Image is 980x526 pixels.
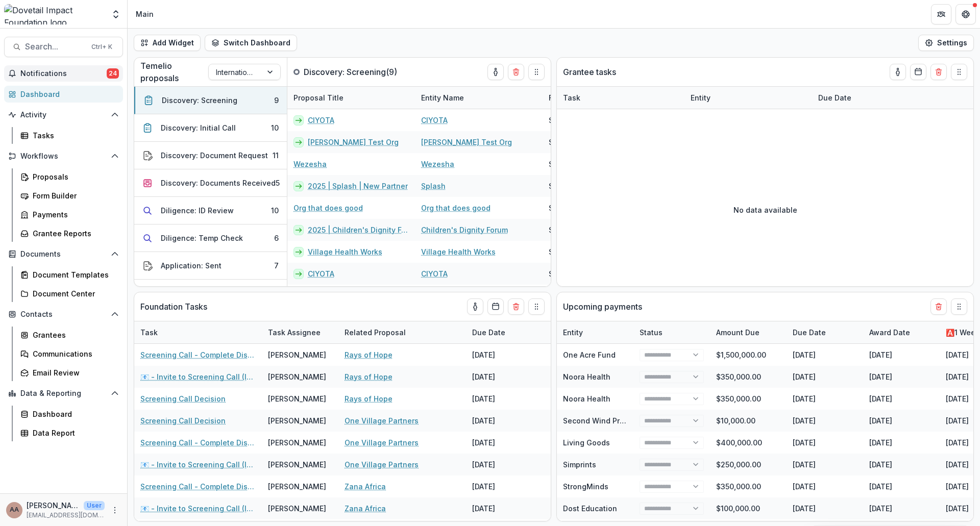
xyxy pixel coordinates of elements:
[162,95,237,106] div: Discovery: Screening
[487,298,504,315] button: Calendar
[955,4,976,24] button: Get Help
[4,385,123,402] button: Open Data & Reporting
[946,437,969,448] div: [DATE]
[421,268,448,279] a: CIYOTA
[287,87,415,109] div: Proposal Title
[557,92,586,103] div: Task
[16,364,123,381] a: Email Review
[4,246,123,262] button: Open Documents
[345,415,419,426] a: One Village Partners
[415,87,543,109] div: Entity Name
[262,327,327,338] div: Task Assignee
[710,366,787,388] div: $350,000.00
[869,503,892,514] div: [DATE]
[787,388,863,410] div: [DATE]
[466,366,543,388] div: [DATE]
[16,327,123,343] a: Grantees
[33,348,115,359] div: Communications
[345,459,419,470] a: One Village Partners
[134,35,201,51] button: Add Widget
[812,92,857,103] div: Due Date
[466,344,543,366] div: [DATE]
[134,321,262,343] div: Task
[27,511,105,520] p: [EMAIL_ADDRESS][DOMAIN_NAME]
[563,372,610,381] a: Noora Health
[787,344,863,366] div: [DATE]
[787,475,863,497] div: [DATE]
[132,7,158,21] nav: breadcrumb
[467,298,483,315] button: toggle-assigned-to-me
[268,393,326,404] div: [PERSON_NAME]
[20,310,107,319] span: Contacts
[557,321,633,343] div: Entity
[549,268,569,279] span: $0.00
[140,349,256,360] a: Screening Call - Complete Discovery Guide
[543,87,670,109] div: Funding Requested
[710,327,766,338] div: Amount Due
[633,321,710,343] div: Status
[787,321,863,343] div: Due Date
[946,503,969,514] div: [DATE]
[33,130,115,141] div: Tasks
[107,68,119,79] span: 24
[27,500,80,511] p: [PERSON_NAME] [PERSON_NAME]
[930,64,947,80] button: Delete card
[20,152,107,161] span: Workflows
[268,349,326,360] div: [PERSON_NAME]
[787,454,863,475] div: [DATE]
[205,35,297,51] button: Switch Dashboard
[549,137,569,147] span: $0.00
[20,111,107,119] span: Activity
[10,507,19,513] div: Amit Antony Alex
[4,306,123,322] button: Open Contacts
[549,159,569,169] span: $0.00
[543,92,625,103] div: Funding Requested
[345,481,386,492] a: Zana Africa
[287,92,350,103] div: Proposal Title
[563,394,610,403] a: Noora Health
[308,246,382,257] a: Village Health Works
[466,497,543,519] div: [DATE]
[710,475,787,497] div: $350,000.00
[733,205,797,215] p: No data available
[563,66,616,78] p: Grantee tasks
[4,107,123,123] button: Open Activity
[304,66,397,78] p: Discovery: Screening ( 9 )
[33,209,115,220] div: Payments
[33,228,115,239] div: Grantee Reports
[421,159,454,169] a: Wezesha
[946,415,969,426] div: [DATE]
[710,321,787,343] div: Amount Due
[16,127,123,144] a: Tasks
[161,205,234,216] div: Diligence: ID Review
[710,410,787,432] div: $10,000.00
[338,321,466,343] div: Related Proposal
[787,497,863,519] div: [DATE]
[16,225,123,242] a: Grantee Reports
[549,181,569,191] span: $0.00
[466,321,543,343] div: Due Date
[787,327,832,338] div: Due Date
[466,410,543,432] div: [DATE]
[140,459,256,470] a: 📧 - Invite to Screening Call (Int'l)
[4,148,123,164] button: Open Workflows
[161,150,268,161] div: Discovery: Document Request
[140,415,226,426] a: Screening Call Decision
[345,503,386,514] a: Zana Africa
[16,345,123,362] a: Communications
[563,350,616,359] a: One Acre Fund
[293,159,327,169] a: Wezesha
[140,300,207,313] p: Foundation Tasks
[345,393,393,404] a: Rays of Hope
[109,504,121,516] button: More
[4,86,123,103] a: Dashboard
[421,181,446,191] a: Splash
[869,481,892,492] div: [DATE]
[508,298,524,315] button: Delete card
[33,409,115,419] div: Dashboard
[421,246,496,257] a: Village Health Works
